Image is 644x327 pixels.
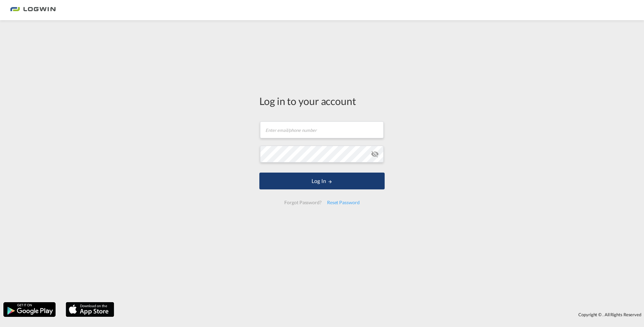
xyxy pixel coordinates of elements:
md-icon: icon-eye-off [371,150,379,158]
img: 2761ae10d95411efa20a1f5e0282d2d7.png [10,3,56,18]
button: LOGIN [259,173,385,189]
div: Reset Password [324,196,362,209]
div: Copyright © . All Rights Reserved [118,309,644,320]
img: google.png [3,301,56,318]
div: Log in to your account [259,94,385,108]
input: Enter email/phone number [260,121,384,138]
div: Forgot Password? [282,196,324,209]
img: apple.png [65,301,115,318]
